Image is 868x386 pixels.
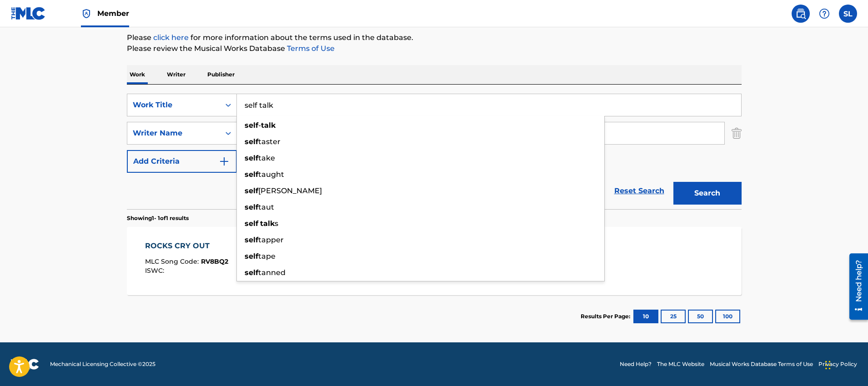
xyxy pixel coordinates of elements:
img: help [819,8,830,19]
a: Reset Search [610,181,669,201]
strong: self [245,236,258,244]
strong: self [245,219,258,228]
div: Drag [825,351,831,379]
span: s [275,219,278,228]
iframe: Chat Widget [823,342,868,386]
span: - [258,121,261,130]
iframe: Resource Center [843,250,868,323]
span: taught [258,170,284,179]
div: Help [815,5,833,23]
p: Please for more information about the terms used in the database. [127,32,742,43]
p: Showing 1 - 1 of 1 results [127,214,189,222]
a: click here [153,33,189,42]
a: The MLC Website [657,360,704,368]
strong: self [245,121,258,130]
button: Add Criteria [127,150,237,173]
a: Terms of Use [285,44,335,53]
form: Search Form [127,94,742,209]
span: tape [258,252,276,261]
strong: self [245,203,258,211]
strong: self [245,154,258,162]
p: Results Per Page: [581,312,632,321]
strong: self [245,268,258,277]
p: Work [127,65,148,84]
a: Need Help? [620,360,652,368]
img: 9d2ae6d4665cec9f34b9.svg [219,156,230,167]
span: ISWC : [145,266,166,275]
span: MLC Song Code : [145,257,201,266]
span: taut [258,203,274,211]
p: Please review the Musical Works Database [127,43,742,54]
span: Mechanical Licensing Collective © 2025 [50,360,156,368]
strong: self [245,137,258,146]
span: taster [258,137,281,146]
div: User Menu [839,5,857,23]
strong: self [245,186,258,195]
div: ROCKS CRY OUT [145,241,228,251]
a: Public Search [792,5,810,23]
img: Top Rightsholder [81,8,92,19]
a: ROCKS CRY OUTMLC Song Code:RV8BQ2ISWC:Writers (5)[PERSON_NAME], [PERSON_NAME], [PERSON_NAME], [PE... [127,227,742,295]
img: search [795,8,806,19]
span: RV8BQ2 [201,257,228,266]
p: Publisher [205,65,237,84]
div: Work Title [133,100,215,110]
img: Delete Criterion [732,122,742,145]
img: logo [11,359,39,370]
p: Writer [164,65,188,84]
a: Privacy Policy [818,360,857,368]
div: Writer Name [133,128,215,139]
button: 50 [688,310,713,323]
span: [PERSON_NAME] [258,186,322,195]
strong: self [245,252,258,261]
strong: talk [261,121,276,130]
span: Member [97,8,129,19]
button: 10 [633,310,658,323]
strong: talk [260,219,275,228]
button: 25 [661,310,686,323]
button: 100 [715,310,740,323]
button: Search [673,182,742,205]
span: tanned [258,268,286,277]
img: MLC Logo [11,7,46,20]
a: Musical Works Database Terms of Use [710,360,813,368]
span: tapper [258,236,284,244]
strong: self [245,170,258,179]
span: take [258,154,275,162]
